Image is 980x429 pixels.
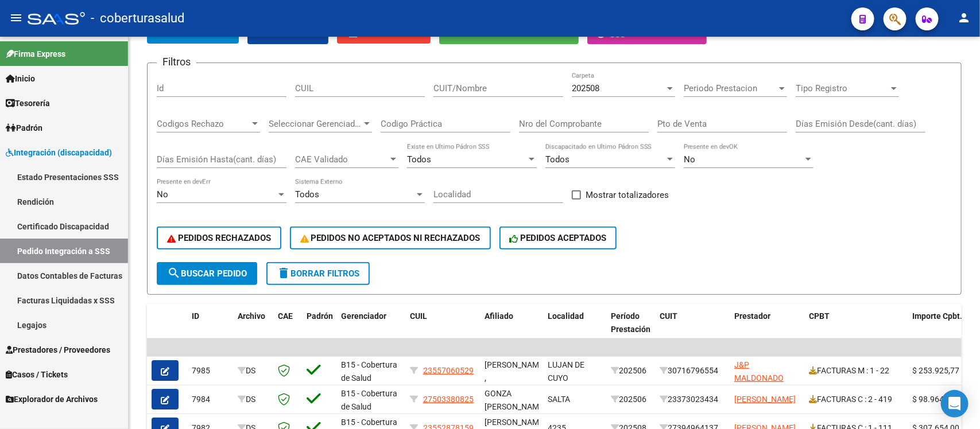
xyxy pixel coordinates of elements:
[410,311,427,321] span: CUIL
[341,311,386,321] span: Gerenciador
[269,119,362,129] span: Seleccionar Gerenciador
[167,268,247,279] span: Buscar Pedido
[734,395,796,404] span: [PERSON_NAME]
[572,83,599,93] span: 202508
[485,311,513,321] span: Afiliado
[192,393,228,406] div: 7984
[167,266,181,280] mat-icon: search
[6,368,68,381] span: Casos / Tickets
[485,360,546,383] span: [PERSON_NAME] ,
[6,344,110,356] span: Prestadores / Proveedores
[157,227,281,249] button: PEDIDOS RECHAZADOS
[957,11,971,25] mat-icon: person
[300,233,481,243] span: PEDIDOS NO ACEPTADOS NI RECHAZADOS
[277,266,290,280] mat-icon: delete
[912,311,962,321] span: Importe Cpbt.
[734,311,770,321] span: Prestador
[684,154,695,165] span: No
[611,393,650,406] div: 202506
[809,364,903,377] div: FACTURAS M : 1 - 22
[307,311,333,321] span: Padrón
[611,364,650,377] div: 202506
[336,304,405,354] datatable-header-cell: Gerenciador
[407,154,431,165] span: Todos
[611,311,650,334] span: Período Prestación
[278,311,293,321] span: CAE
[405,304,480,354] datatable-header-cell: CUIL
[341,360,397,383] span: B15 - Cobertura de Salud
[804,304,908,354] datatable-header-cell: CPBT
[277,268,359,279] span: Borrar Filtros
[257,29,319,39] span: Exportar CSV
[192,311,199,321] span: ID
[295,189,319,200] span: Todos
[157,119,250,129] span: Codigos Rechazo
[941,390,969,418] div: Open Intercom Messenger
[6,48,65,60] span: Firma Express
[290,227,491,249] button: PEDIDOS NO ACEPTADOS NI RECHAZADOS
[684,83,777,93] span: Periodo Prestacion
[167,233,271,243] span: PEDIDOS RECHAZADOS
[499,227,617,249] button: PEDIDOS ACEPTADOS
[238,364,269,377] div: DS
[156,28,230,38] span: Crear Pedido
[548,395,570,404] span: SALTA
[9,11,23,25] mat-icon: menu
[6,146,112,159] span: Integración (discapacidad)
[157,189,168,200] span: No
[6,393,98,405] span: Explorador de Archivos
[809,393,903,406] div: FACTURAS C : 2 - 419
[912,366,959,375] span: $ 253.925,77
[912,395,955,404] span: $ 98.964,88
[485,389,546,424] span: GONZA [PERSON_NAME] ,
[238,393,269,406] div: DS
[660,364,725,377] div: 30716796554
[423,366,474,375] span: 23557060529
[545,154,570,165] span: Todos
[157,262,257,285] button: Buscar Pedido
[302,304,336,354] datatable-header-cell: Padrón
[510,233,607,243] span: PEDIDOS ACEPTADOS
[809,311,830,321] span: CPBT
[660,311,677,321] span: CUIT
[730,304,804,354] datatable-header-cell: Prestador
[273,304,302,354] datatable-header-cell: CAE
[606,304,655,354] datatable-header-cell: Período Prestación
[346,28,421,38] span: Exportar SSS
[6,97,50,110] span: Tesorería
[91,6,184,31] span: - coberturasalud
[586,188,669,202] span: Mostrar totalizadores
[548,360,584,383] span: LUJAN DE CUYO
[6,72,35,85] span: Inicio
[266,262,370,285] button: Borrar Filtros
[238,311,265,321] span: Archivo
[655,304,730,354] datatable-header-cell: CUIT
[157,54,196,70] h3: Filtros
[796,83,889,93] span: Tipo Registro
[548,311,584,321] span: Localidad
[423,395,474,404] span: 27503380825
[480,304,543,354] datatable-header-cell: Afiliado
[233,304,273,354] datatable-header-cell: Archivo
[192,364,228,377] div: 7985
[187,304,233,354] datatable-header-cell: ID
[295,154,388,165] span: CAE Validado
[908,304,971,354] datatable-header-cell: Importe Cpbt.
[660,393,725,406] div: 23373023434
[543,304,606,354] datatable-header-cell: Localidad
[341,389,397,411] span: B15 - Cobertura de Salud
[6,122,42,134] span: Padrón
[734,360,795,408] span: J&P MALDONADO SERVICIOS GENERALES S.A.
